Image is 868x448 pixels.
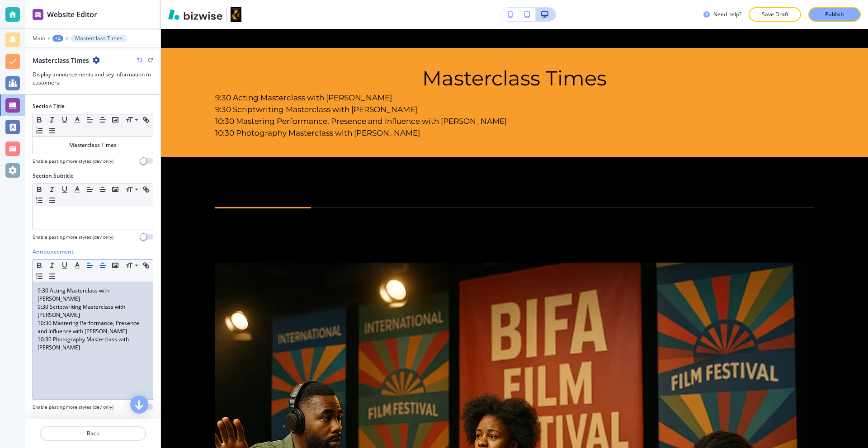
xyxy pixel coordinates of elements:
[33,71,153,87] h3: Display announcements and key information to customers
[41,429,145,438] p: Back
[231,7,241,22] img: Your Logo
[215,127,814,139] p: 10:30 Photography Masterclass with [PERSON_NAME]
[33,234,113,241] h4: Enable pasting more styles (dev only)
[215,66,814,90] p: Masterclass Times
[38,141,148,149] p: Masterclass Times
[33,102,65,110] h2: Section Title
[38,287,148,303] p: 9:30 Acting Masterclass with [PERSON_NAME]
[33,35,45,42] button: Main
[825,10,844,19] p: Publish
[713,10,741,19] h3: Need help?
[33,56,89,65] h2: Masterclass Times
[760,10,789,19] p: Save Draft
[33,248,74,256] h2: Announcement
[749,7,801,22] button: Save Draft
[168,9,222,20] img: Bizwise Logo
[75,35,123,42] p: Masterclass Times
[215,104,814,115] p: 9:30 Scriptwriting Masterclass with [PERSON_NAME]
[33,418,44,426] h2: Link
[33,404,113,410] h4: Enable pasting more styles (dev only)
[38,303,148,319] p: 9:30 Scriptwriting Masterclass with [PERSON_NAME]
[38,335,148,352] p: 10:30 Photography Masterclass with [PERSON_NAME]
[33,9,43,20] img: editor icon
[215,92,814,104] p: 9:30 Acting Masterclass with [PERSON_NAME]
[47,9,97,20] h2: Website Editor
[52,35,63,42] button: +2
[808,7,861,22] button: Publish
[33,158,113,165] h4: Enable pasting more styles (dev only)
[33,172,74,180] h2: Section Subtitle
[38,319,148,335] p: 10:30 Mastering Performance, Presence and Influence with [PERSON_NAME]
[40,426,146,441] button: Back
[215,115,814,127] p: 10:30 Mastering Performance, Presence and Influence with [PERSON_NAME]
[71,35,127,42] button: Masterclass Times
